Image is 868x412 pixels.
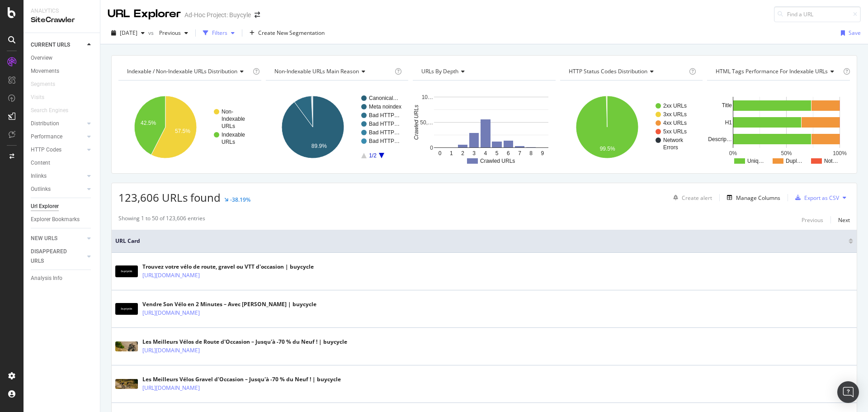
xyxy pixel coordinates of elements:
[714,64,841,79] h4: HTML Tags Performance for Indexable URLs
[663,111,687,118] text: 3xx URLs
[716,67,828,75] span: HTML Tags Performance for Indexable URLs
[530,150,533,156] text: 8
[541,150,544,156] text: 9
[723,192,780,203] button: Manage Columns
[31,171,85,181] a: Inlinks
[31,93,53,102] a: Visits
[31,145,61,155] div: HTTP Codes
[725,119,732,126] text: H1
[31,202,59,211] div: Url Explorer
[255,12,260,18] div: arrow-right-arrow-left
[804,194,839,202] div: Export as CSV
[125,64,251,79] h4: Indexable / Non-Indexable URLs Distribution
[246,26,328,40] button: Create New Segmentation
[115,303,138,315] img: main image
[837,381,859,403] div: Open Intercom Messenger
[560,88,703,166] svg: A chart.
[31,158,94,168] a: Content
[31,66,59,76] div: Movements
[439,150,442,156] text: 0
[31,53,94,63] a: Overview
[567,64,688,79] h4: HTTP Status Codes Distribution
[31,171,47,181] div: Inlinks
[708,136,732,142] text: Descrip…
[142,384,200,393] a: [URL][DOMAIN_NAME]
[222,132,245,138] text: Indexable
[837,26,861,40] button: Save
[199,26,238,40] button: Filters
[722,102,732,109] text: Title
[118,190,221,205] span: 123,606 URLs found
[222,109,233,115] text: Non-
[31,215,94,224] a: Explorer Bookmarks
[31,106,77,115] a: Search Engines
[31,106,68,115] div: Search Engines
[142,263,314,271] div: Trouvez votre vélo de route, gravel ou VTT d'occasion | buycycle
[682,194,712,202] div: Create alert
[31,80,64,89] a: Segments
[142,300,316,308] div: Vendre Son Vélo en 2 Minutes – Avec [PERSON_NAME] | buycycle
[507,150,510,156] text: 6
[258,29,325,37] span: Create New Segmentation
[663,137,684,143] text: Network
[663,103,687,109] text: 2xx URLs
[802,216,823,224] div: Previous
[156,26,192,40] button: Previous
[833,150,847,156] text: 100%
[118,214,205,225] div: Showing 1 to 50 of 123,606 entries
[31,234,85,243] a: NEW URLS
[413,88,556,166] div: A chart.
[849,29,861,37] div: Save
[422,94,433,100] text: 10…
[31,53,52,63] div: Overview
[430,145,434,151] text: 0
[222,139,235,145] text: URLs
[31,132,62,142] div: Performance
[421,67,458,75] span: URLs by Depth
[108,26,148,40] button: [DATE]
[31,7,93,15] div: Analytics
[118,88,261,166] svg: A chart.
[31,274,94,283] a: Analysis Info
[31,158,50,168] div: Content
[774,6,861,22] input: Find a URL
[230,196,250,204] div: -38.19%
[142,338,347,346] div: Les Meilleurs Vélos de Route d'Occasion – Jusqu'à -70 % du Neuf ! | buycycle
[420,119,434,126] text: 50,…
[212,29,227,37] div: Filters
[569,67,647,75] span: HTTP Status Codes Distribution
[707,88,850,166] svg: A chart.
[266,88,409,166] svg: A chart.
[31,93,44,102] div: Visits
[31,132,85,142] a: Performance
[802,214,823,225] button: Previous
[663,144,678,151] text: Errors
[148,29,156,37] span: vs
[31,40,85,50] a: CURRENT URLS
[273,64,393,79] h4: Non-Indexable URLs Main Reason
[450,150,453,156] text: 1
[115,341,138,351] img: main image
[142,271,200,280] a: [URL][DOMAIN_NAME]
[461,150,464,156] text: 2
[156,29,181,37] span: Previous
[120,29,137,37] span: 2025 Aug. 18th
[31,202,94,211] a: Url Explorer
[31,66,94,76] a: Movements
[115,379,138,389] img: main image
[274,67,359,75] span: Non-Indexable URLs Main Reason
[473,150,476,156] text: 3
[31,185,85,194] a: Outlinks
[413,105,420,140] text: Crawled URLs
[369,95,398,101] text: Canonical…
[108,6,181,22] div: URL Explorer
[495,150,499,156] text: 5
[141,120,156,126] text: 42.5%
[31,247,76,266] div: DISAPPEARED URLS
[599,146,615,152] text: 99.5%
[747,158,764,164] text: Uniq…
[420,64,547,79] h4: URLs by Depth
